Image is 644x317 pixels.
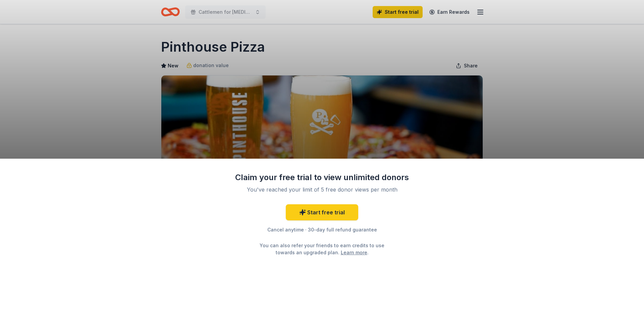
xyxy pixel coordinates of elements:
div: Cancel anytime · 30-day full refund guarantee [235,226,409,234]
div: Claim your free trial to view unlimited donors [235,172,409,183]
a: Start free trial [286,204,358,220]
div: You can also refer your friends to earn credits to use towards an upgraded plan. . [254,242,390,256]
a: Learn more [341,249,367,256]
div: You've reached your limit of 5 free donor views per month [243,186,401,194]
